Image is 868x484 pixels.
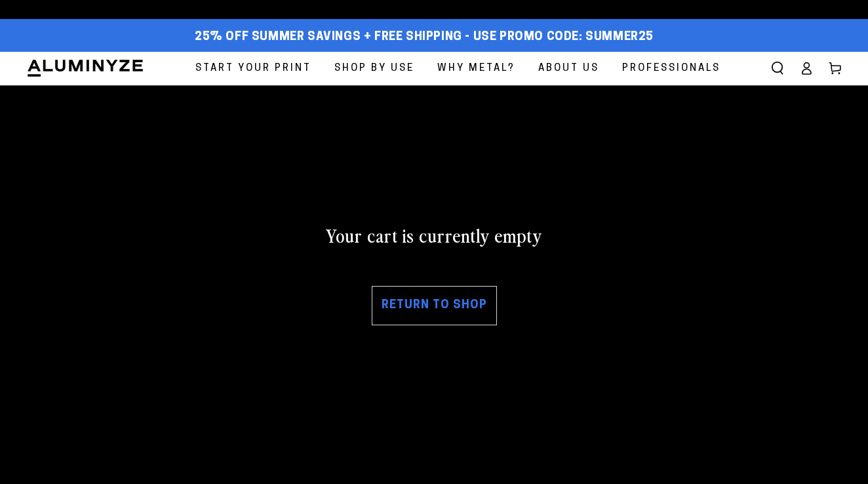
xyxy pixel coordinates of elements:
a: Return to shop [372,286,497,325]
span: Start Your Print [195,60,311,77]
span: 25% off Summer Savings + Free Shipping - Use Promo Code: SUMMER25 [195,30,654,45]
a: About Us [528,52,609,85]
a: Start Your Print [186,52,321,85]
span: Why Metal? [437,60,515,77]
h2: Your cart is currently empty [26,223,842,247]
summary: Search our site [763,54,792,83]
a: Shop By Use [325,52,424,85]
span: Shop By Use [334,60,414,77]
a: Professionals [612,52,730,85]
span: Professionals [622,60,720,77]
img: Aluminyze [26,58,144,78]
span: About Us [538,60,599,77]
a: Why Metal? [427,52,525,85]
